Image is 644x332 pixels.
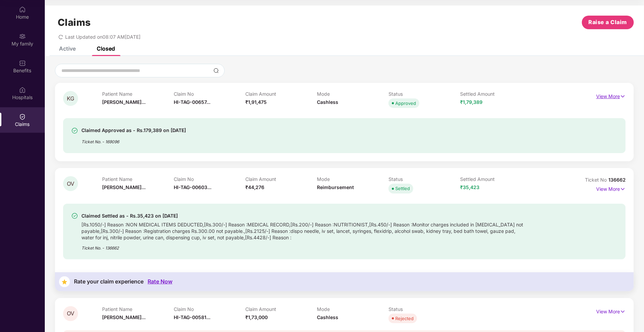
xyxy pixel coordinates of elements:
[245,184,264,190] span: ₹44,276
[102,91,174,97] p: Patient Name
[59,276,70,287] img: svg+xml;base64,PHN2ZyB4bWxucz0iaHR0cDovL3d3dy53My5vcmcvMjAwMC9zdmciIHdpZHRoPSIzNyIgaGVpZ2h0PSIzNy...
[589,18,627,26] span: Raise a Claim
[582,16,634,29] button: Raise a Claim
[245,314,268,320] span: ₹1,73,000
[317,184,354,190] span: Reimbursement
[71,127,78,134] img: svg+xml;base64,PHN2ZyBpZD0iU3VjY2Vzcy0zMngzMiIgeG1sbnM9Imh0dHA6Ly93d3cudzMub3JnLzIwMDAvc3ZnIiB3aW...
[245,176,317,182] p: Claim Amount
[58,17,91,28] h1: Claims
[460,184,480,190] span: ₹35,423
[81,220,527,241] div: [Rs.1050/-] Reason :NON MEDICAL ITEMS DEDUCTED,[Rs.300/-] Reason :MEDICAL RECORD,[Rs.200/-] Reaso...
[19,33,26,40] img: svg+xml;base64,PHN2ZyB3aWR0aD0iMjAiIGhlaWdodD0iMjAiIHZpZXdCb3g9IjAgMCAyMCAyMCIgZmlsbD0ibm9uZSIgeG...
[102,99,146,105] span: [PERSON_NAME]...
[213,68,219,73] img: svg+xml;base64,PHN2ZyBpZD0iU2VhcmNoLTMyeDMyIiB4bWxucz0iaHR0cDovL3d3dy53My5vcmcvMjAwMC9zdmciIHdpZH...
[317,306,389,312] p: Mode
[317,176,389,182] p: Mode
[58,34,63,40] span: redo
[460,99,483,105] span: ₹1,79,389
[608,177,626,183] span: 136662
[102,176,174,182] p: Patient Name
[19,113,26,120] img: svg+xml;base64,PHN2ZyBpZD0iQ2xhaW0iIHhtbG5zPSJodHRwOi8vd3d3LnczLm9yZy8yMDAwL3N2ZyIgd2lkdGg9IjIwIi...
[81,134,186,145] div: Ticket No. - 169096
[19,87,26,93] img: svg+xml;base64,PHN2ZyBpZD0iSG9zcGl0YWxzIiB4bWxucz0iaHR0cDovL3d3dy53My5vcmcvMjAwMC9zdmciIHdpZHRoPS...
[389,306,460,312] p: Status
[389,176,460,182] p: Status
[67,96,74,102] span: KG
[102,184,146,190] span: [PERSON_NAME]...
[620,308,626,315] img: svg+xml;base64,PHN2ZyB4bWxucz0iaHR0cDovL3d3dy53My5vcmcvMjAwMC9zdmciIHdpZHRoPSIxNyIgaGVpZ2h0PSIxNy...
[620,93,626,100] img: svg+xml;base64,PHN2ZyB4bWxucz0iaHR0cDovL3d3dy53My5vcmcvMjAwMC9zdmciIHdpZHRoPSIxNyIgaGVpZ2h0PSIxNy...
[71,213,78,219] img: svg+xml;base64,PHN2ZyBpZD0iU3VjY2Vzcy0zMngzMiIgeG1sbnM9Imh0dHA6Ly93d3cudzMub3JnLzIwMDAvc3ZnIiB3aW...
[317,99,338,105] span: Cashless
[81,241,527,251] div: Ticket No. - 136662
[395,185,410,192] div: Settled
[174,184,211,190] span: HI-TAG-00603...
[174,306,245,312] p: Claim No
[395,100,416,107] div: Approved
[59,45,76,52] div: Active
[97,45,115,52] div: Closed
[81,212,527,220] div: Claimed Settled as - Rs.35,423 on [DATE]
[174,176,245,182] p: Claim No
[102,306,174,312] p: Patient Name
[585,177,608,183] span: Ticket No
[395,315,414,322] div: Rejected
[174,91,245,97] p: Claim No
[317,314,338,320] span: Cashless
[596,91,626,100] p: View More
[67,181,74,187] span: OV
[74,278,144,285] div: Rate your claim experience
[174,314,210,320] span: HI-TAG-00581...
[317,91,389,97] p: Mode
[596,184,626,193] p: View More
[245,99,267,105] span: ₹1,91,475
[596,306,626,315] p: View More
[81,126,186,134] div: Claimed Approved as - Rs.179,389 on [DATE]
[460,176,532,182] p: Settled Amount
[148,278,172,285] div: Rate Now
[620,185,626,193] img: svg+xml;base64,PHN2ZyB4bWxucz0iaHR0cDovL3d3dy53My5vcmcvMjAwMC9zdmciIHdpZHRoPSIxNyIgaGVpZ2h0PSIxNy...
[65,34,140,40] span: Last Updated on 08:07 AM[DATE]
[389,91,460,97] p: Status
[245,91,317,97] p: Claim Amount
[245,306,317,312] p: Claim Amount
[174,99,210,105] span: HI-TAG-00657...
[102,314,146,320] span: [PERSON_NAME]...
[19,6,26,13] img: svg+xml;base64,PHN2ZyBpZD0iSG9tZSIgeG1sbnM9Imh0dHA6Ly93d3cudzMub3JnLzIwMDAvc3ZnIiB3aWR0aD0iMjAiIG...
[19,60,26,67] img: svg+xml;base64,PHN2ZyBpZD0iQmVuZWZpdHMiIHhtbG5zPSJodHRwOi8vd3d3LnczLm9yZy8yMDAwL3N2ZyIgd2lkdGg9Ij...
[460,91,532,97] p: Settled Amount
[67,311,74,316] span: OV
